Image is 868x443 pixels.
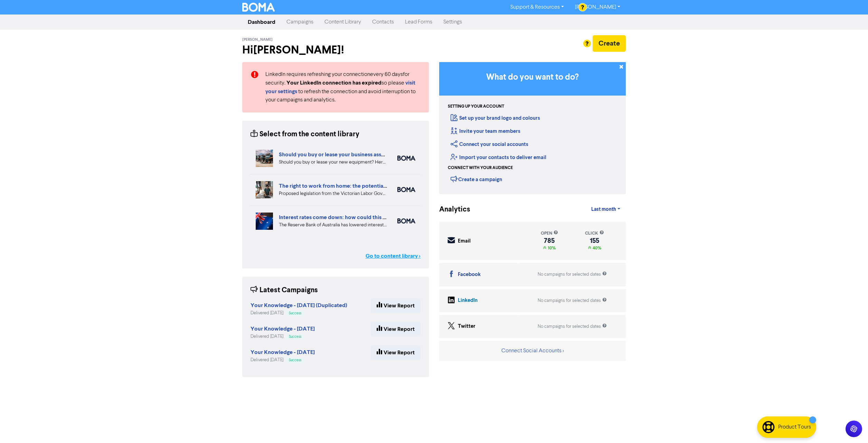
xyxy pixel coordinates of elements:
[538,271,607,278] div: No campaigns for selected dates
[585,230,604,237] div: click
[279,183,485,189] a: The right to work from home: the potential impact for your employees and business
[541,230,558,237] div: open
[319,15,367,29] a: Content Library
[397,218,415,224] img: boma
[397,156,415,161] img: boma_accounting
[586,203,626,216] a: Last month
[833,410,868,443] iframe: Chat Widget
[251,350,315,355] a: Your Knowledge - [DATE]
[451,128,520,135] a: Invite your team members
[371,322,421,336] a: View Report
[251,285,318,296] div: Latest Campaigns
[451,141,528,148] a: Connect your social accounts
[371,298,421,313] a: View Report
[501,346,564,355] button: Connect Social Accounts >
[251,310,347,316] div: Delivered [DATE]
[458,297,478,305] div: LinkedIn
[448,104,504,110] div: Setting up your account
[279,159,387,166] div: Should you buy or lease your new equipment? Here are some pros and cons of each. We also can revi...
[242,15,281,29] a: Dashboard
[366,252,421,260] a: Go to content library >
[538,297,607,304] div: No campaigns for selected dates
[397,187,415,192] img: boma
[451,115,540,121] a: Set up your brand logo and colours
[458,237,471,245] div: Email
[371,345,421,360] a: View Report
[505,2,569,13] a: Support & Resources
[242,43,429,57] h2: Hi [PERSON_NAME] !
[281,15,319,29] a: Campaigns
[251,303,347,308] a: Your Knowledge - [DATE] (Duplicated)
[448,165,513,171] div: Connect with your audience
[279,214,457,221] a: Interest rates come down: how could this affect your business finances?
[591,206,616,213] span: Last month
[289,312,301,315] span: Success
[251,326,315,332] a: Your Knowledge - [DATE]
[242,3,275,12] img: BOMA Logo
[286,79,381,86] strong: Your LinkedIn connection has expired
[450,72,615,82] h3: What do you want to do?
[546,245,556,251] span: 10%
[279,221,387,229] div: The Reserve Bank of Australia has lowered interest rates. What does a drop in interest rates mean...
[251,357,315,363] div: Delivered [DATE]
[538,323,607,330] div: No campaigns for selected dates
[289,358,301,362] span: Success
[591,245,601,251] span: 40%
[438,15,468,29] a: Settings
[439,204,462,215] div: Analytics
[585,238,604,244] div: 155
[265,80,415,95] a: visit your settings
[451,174,502,184] div: Create a campaign
[451,154,546,161] a: Import your contacts to deliver email
[458,271,481,279] div: Facebook
[399,15,438,29] a: Lead Forms
[251,129,359,140] div: Select from the content library
[251,333,315,340] div: Delivered [DATE]
[439,62,626,194] div: Getting Started in BOMA
[279,151,391,158] a: Should you buy or lease your business assets?
[251,302,347,309] strong: Your Knowledge - [DATE] (Duplicated)
[593,35,626,52] button: Create
[569,2,626,13] a: [PERSON_NAME]
[242,37,273,42] span: [PERSON_NAME]
[289,335,301,338] span: Success
[279,190,387,197] div: Proposed legislation from the Victorian Labor Government could offer your employees the right to ...
[251,325,315,332] strong: Your Knowledge - [DATE]
[367,15,399,29] a: Contacts
[458,323,475,331] div: Twitter
[260,70,426,104] div: LinkedIn requires refreshing your connection every 60 days for security. so please to refresh the...
[251,349,315,356] strong: Your Knowledge - [DATE]
[541,238,558,244] div: 785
